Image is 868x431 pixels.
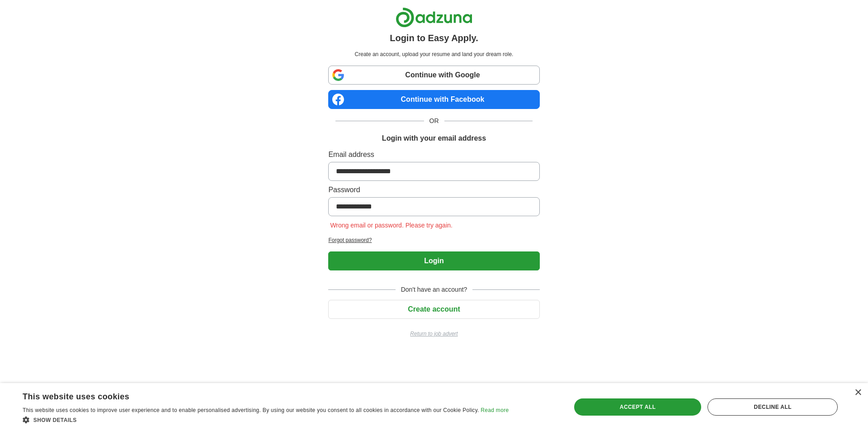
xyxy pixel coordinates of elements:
[328,66,539,85] a: Continue with Google
[33,417,77,423] span: Show details
[854,389,861,396] div: Close
[328,222,454,229] span: Wrong email or password. Please try again.
[328,305,539,313] a: Create account
[23,415,509,424] div: Show details
[328,185,539,195] label: Password
[328,236,539,244] a: Forgot password?
[23,388,486,402] div: This website uses cookies
[23,407,479,413] span: This website uses cookies to improve user experience and to enable personalised advertising. By u...
[396,285,473,294] span: Don't have an account?
[708,398,838,416] div: Decline all
[396,7,472,28] img: Adzuna logo
[328,149,539,160] label: Email address
[328,330,539,338] a: Return to job advert
[424,116,444,126] span: OR
[328,251,539,270] button: Login
[574,398,702,416] div: Accept all
[328,300,539,319] button: Create account
[481,407,509,413] a: Read more, opens a new window
[390,31,478,45] h1: Login to Easy Apply.
[328,90,539,109] a: Continue with Facebook
[382,133,486,144] h1: Login with your email address
[330,50,538,58] p: Create an account, upload your resume and land your dream role.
